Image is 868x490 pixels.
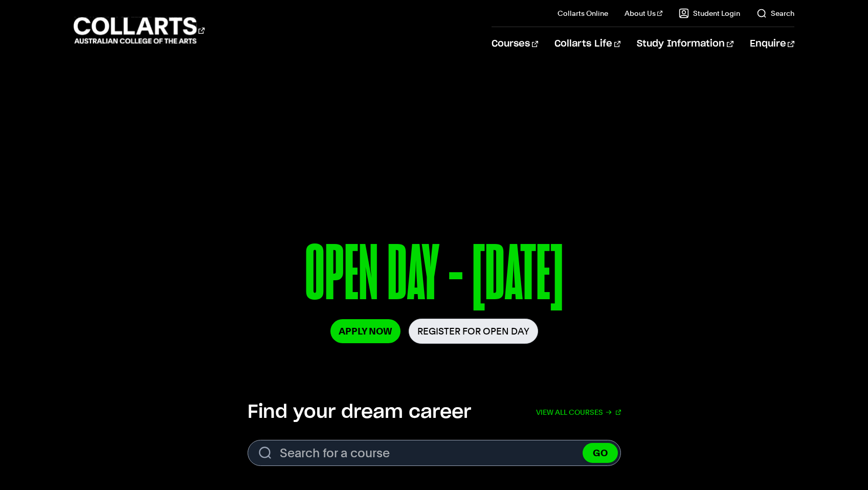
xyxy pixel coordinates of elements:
[750,27,794,61] a: Enquire
[248,440,621,466] input: Search for a course
[74,16,205,45] div: Go to homepage
[558,8,608,18] a: Collarts Online
[248,440,621,466] form: Search
[625,8,662,18] a: About Us
[492,27,538,61] a: Courses
[248,401,471,424] h2: Find your dream career
[536,401,621,424] a: View all courses
[140,234,729,319] p: OPEN DAY - [DATE]
[756,8,794,18] a: Search
[679,8,740,18] a: Student Login
[330,319,400,343] a: Apply Now
[583,443,618,463] button: GO
[554,27,620,61] a: Collarts Life
[637,27,733,61] a: Study Information
[409,319,538,344] a: Register for Open Day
